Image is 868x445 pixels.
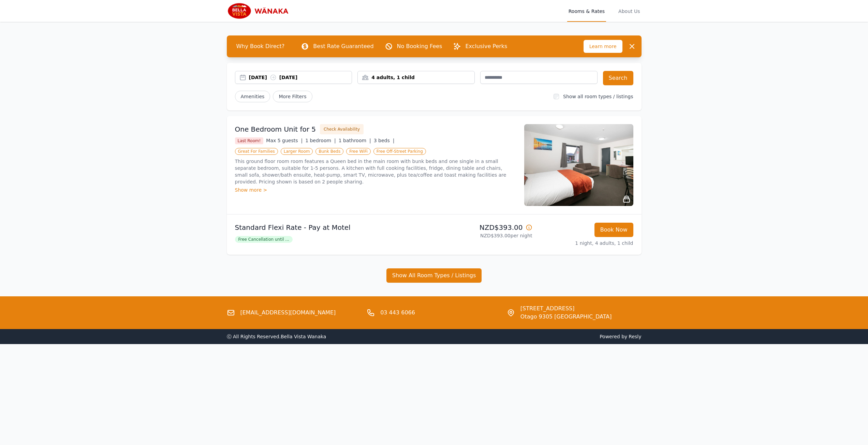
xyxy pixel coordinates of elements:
[437,223,532,232] p: NZD$393.00
[374,138,395,143] span: 3 beds |
[227,334,326,339] span: ⓒ All Rights Reserved. Bella Vista Wanaka
[231,40,290,53] span: Why Book Direct?
[358,74,474,81] div: 4 adults, 1 child
[235,236,293,243] span: Free Cancellation until ...
[315,148,343,155] span: Bunk Beds
[339,138,371,143] span: 1 bathroom |
[266,138,303,143] span: Max 5 guests |
[584,40,622,53] span: Learn more
[240,309,336,317] a: [EMAIL_ADDRESS][DOMAIN_NAME]
[629,334,641,339] a: Resly
[235,158,516,185] p: This ground floor room room features a Queen bed in the main room with bunk beds and one single i...
[520,313,612,321] span: Otago 9305 [GEOGRAPHIC_DATA]
[603,71,633,85] button: Search
[281,148,313,155] span: Larger Room
[465,42,507,50] p: Exclusive Perks
[227,3,292,19] img: Bella Vista Wanaka
[380,309,415,317] a: 03 443 6066
[320,124,364,134] button: Check Availability
[235,223,431,232] p: Standard Flexi Rate - Pay at Motel
[397,42,442,50] p: No Booking Fees
[373,148,426,155] span: Free Off-Street Parking
[235,137,264,144] span: Last Room!
[386,268,482,283] button: Show All Room Types / Listings
[235,124,316,134] h3: One Bedroom Unit for 5
[235,91,270,102] button: Amenities
[346,148,371,155] span: Free WiFi
[437,232,532,239] p: NZD$393.00 per night
[313,42,373,50] p: Best Rate Guaranteed
[273,91,312,102] span: More Filters
[594,223,633,237] button: Book Now
[563,94,633,99] label: Show all room types / listings
[235,148,278,155] span: Great For Families
[235,187,516,193] div: Show more >
[538,240,633,247] p: 1 night, 4 adults, 1 child
[305,138,336,143] span: 1 bedroom |
[520,305,612,313] span: [STREET_ADDRESS]
[437,333,642,340] span: Powered by
[249,74,352,81] div: [DATE] [DATE]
